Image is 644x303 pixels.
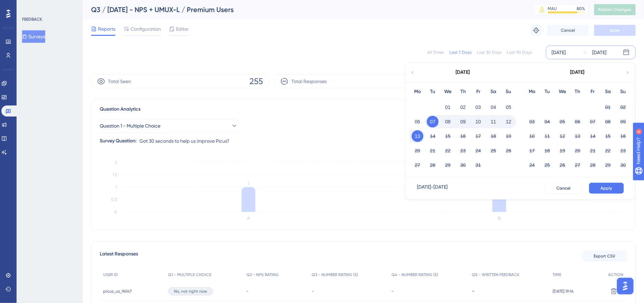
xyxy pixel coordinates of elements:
button: 25 [541,159,553,171]
span: ACTION [608,272,624,277]
div: We [440,88,456,96]
div: Sa [486,88,501,96]
button: Apply [589,183,624,194]
button: 26 [503,145,515,156]
div: Su [501,88,516,96]
button: 05 [503,101,515,113]
button: 24 [472,145,484,156]
button: 18 [488,130,499,142]
span: Q5 - WRITTEN FEEDBACK [472,272,519,277]
button: 03 [472,101,484,113]
span: Save [610,28,620,33]
button: Save [594,25,636,36]
button: 04 [541,116,553,128]
span: Cancel [557,185,571,191]
span: Reports [98,25,115,33]
span: Question 1 - Multiple Choice [100,122,160,130]
tspan: 0 [114,210,117,214]
button: 03 [526,116,538,128]
div: Q3 / [DATE] - NPS + UMUX-L / Premium Users [91,5,516,14]
button: 31 [472,159,484,171]
span: Editor [176,25,189,33]
span: - [312,289,314,294]
button: 28 [587,159,599,171]
button: Surveys [22,30,45,43]
button: 08 [602,116,614,128]
button: 22 [442,145,454,156]
span: Q3 - NUMBER RATING (5) [312,272,358,277]
div: Tu [425,88,440,96]
button: 30 [457,159,469,171]
button: 26 [557,159,568,171]
button: 04 [488,101,499,113]
div: [DATE] [456,68,470,77]
button: 28 [427,159,439,171]
button: 16 [457,130,469,142]
span: Cancel [561,28,575,33]
button: 21 [587,145,599,156]
tspan: 1 [116,185,117,190]
div: 80 % [577,6,585,11]
button: 14 [427,130,439,142]
div: Last 30 Days [477,50,502,55]
button: 01 [442,101,454,113]
button: 13 [572,130,584,142]
button: 20 [572,145,584,156]
span: Total Seen [108,77,131,85]
button: 27 [412,159,423,171]
button: Publish Changes [594,4,636,15]
span: Q2 - NPS RATING [246,272,279,277]
button: 06 [412,116,423,128]
button: 23 [617,145,629,156]
span: Export CSV [594,253,616,259]
button: 30 [617,159,629,171]
span: No, not right now [174,289,207,294]
div: [DATE] [552,48,566,57]
button: 02 [617,101,629,113]
div: 4 [48,3,50,9]
div: Mo [525,88,540,96]
button: 01 [602,101,614,113]
text: B [498,216,501,221]
span: Latest Responses [100,250,138,262]
button: 13 [412,130,423,142]
button: 29 [602,159,614,171]
button: 16 [617,130,629,142]
div: Sa [601,88,616,96]
span: Q4 - NUMBER RATING (5) [392,272,439,277]
div: - [472,288,546,294]
button: 15 [442,130,454,142]
button: 17 [472,130,484,142]
button: 19 [503,130,515,142]
button: 09 [617,116,629,128]
button: 02 [457,101,469,113]
div: Tu [540,88,555,96]
div: All Times [427,50,444,55]
span: - [246,289,248,294]
div: MAU [548,6,557,11]
span: Publish Changes [598,7,632,12]
button: 23 [457,145,469,156]
div: [DATE] [593,48,607,57]
tspan: 0.5 [111,197,117,202]
button: 15 [602,130,614,142]
div: Fr [585,88,601,96]
div: Fr [471,88,486,96]
button: Question 1 - Multiple Choice [100,119,238,133]
text: A [247,216,250,221]
div: Last 7 Days [449,50,471,55]
button: 07 [427,116,439,128]
div: FEEDBACK [22,17,42,22]
span: - [392,289,394,294]
button: 11 [488,116,499,128]
div: [DATE] [570,68,585,77]
span: USER ID [103,272,118,277]
button: 05 [557,116,568,128]
div: Su [616,88,631,96]
div: Th [570,88,585,96]
button: 09 [457,116,469,128]
div: Mo [410,88,425,96]
span: 255 [250,76,263,87]
span: TIME [553,272,562,277]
